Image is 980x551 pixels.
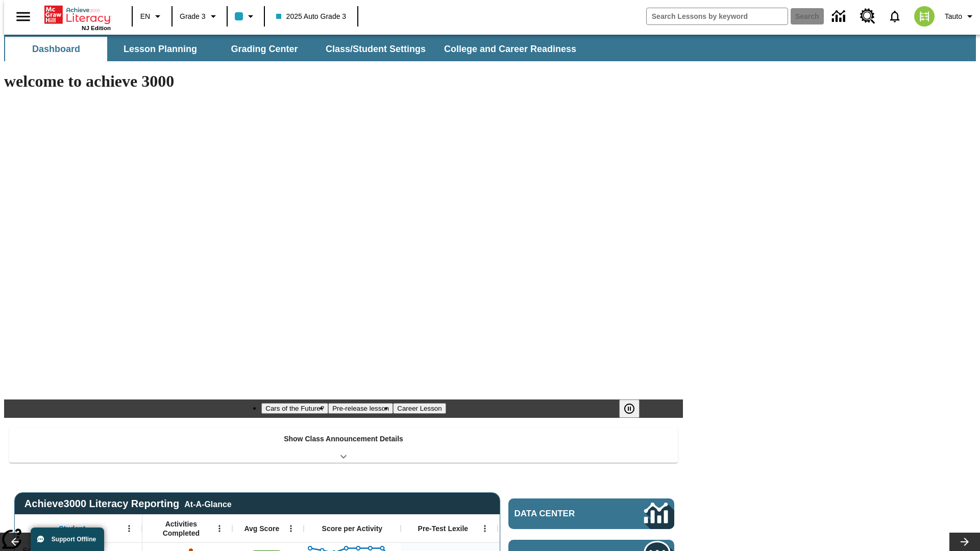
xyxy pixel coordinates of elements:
span: Activities Completed [148,519,215,538]
button: Language: EN, Select a language [136,7,168,26]
button: Open side menu [8,2,38,32]
button: Open Menu [212,521,227,536]
a: Data Center [826,3,854,31]
div: At-A-Glance [184,498,231,509]
div: SubNavbar [4,37,585,61]
button: Class/Student Settings [317,37,434,61]
button: Support Offline [31,528,104,551]
a: Notifications [881,3,908,30]
button: Open Menu [283,521,299,536]
img: avatar image [914,6,935,27]
button: Pause [619,399,640,418]
button: Slide 2 Pre-release lesson [328,403,393,414]
div: Pause [619,399,650,418]
button: College and Career Readiness [436,37,584,61]
span: Achieve3000 Literacy Reporting [24,498,232,510]
button: Open Menu [121,521,137,536]
button: Select a new avatar [908,3,941,30]
span: Tauto [945,11,962,22]
button: Grade: Grade 3, Select a grade [176,7,224,26]
button: Slide 3 Career Lesson [393,403,446,414]
button: Class color is light blue. Change class color [231,7,261,26]
button: Lesson carousel, Next [949,533,980,551]
span: Data Center [514,509,610,519]
span: NJ Edition [82,25,111,31]
input: search field [647,8,788,24]
span: Score per Activity [322,524,383,533]
a: Data Center [508,498,674,529]
button: Dashboard [5,37,107,61]
span: Grade 3 [180,11,206,22]
div: SubNavbar [4,35,976,61]
span: 2025 Auto Grade 3 [276,11,347,22]
p: Show Class Announcement Details [284,434,403,444]
button: Slide 1 Cars of the Future? [261,403,328,414]
span: Support Offline [52,536,96,543]
button: Lesson Planning [109,37,211,61]
button: Profile/Settings [941,7,980,26]
a: Home [44,5,111,25]
button: Open Menu [477,521,493,536]
a: Resource Center, Will open in new tab [854,3,881,30]
h1: welcome to achieve 3000 [4,72,683,91]
div: Show Class Announcement Details [9,428,678,463]
span: EN [140,11,150,22]
div: Home [44,4,111,31]
button: Grading Center [213,37,315,61]
span: Avg Score [244,524,279,533]
span: Student [59,524,85,533]
span: Pre-Test Lexile [418,524,469,533]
